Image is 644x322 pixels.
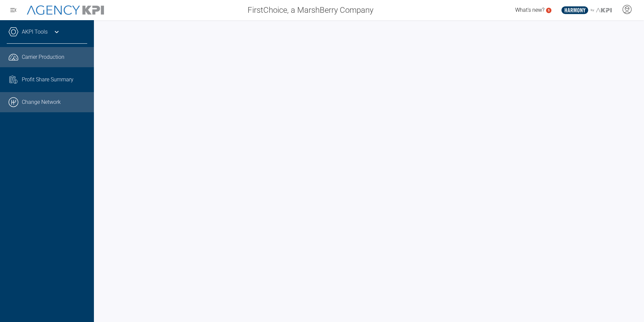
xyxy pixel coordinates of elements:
span: Carrier Production [22,53,64,61]
a: 5 [546,8,551,13]
text: 5 [548,8,550,12]
span: FirstChoice, a MarshBerry Company [248,4,373,16]
img: AgencyKPI [27,5,104,15]
span: What's new? [515,7,544,13]
span: Profit Share Summary [22,76,73,84]
a: AKPI Tools [22,28,48,36]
